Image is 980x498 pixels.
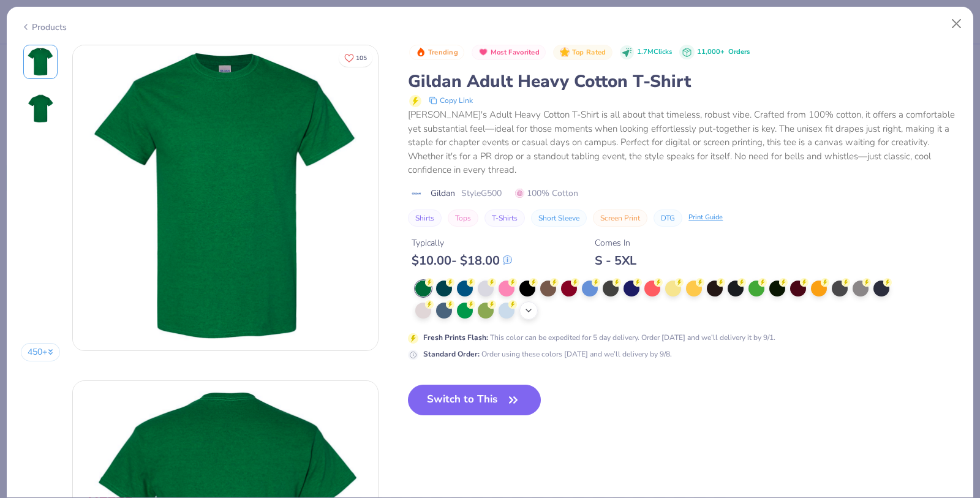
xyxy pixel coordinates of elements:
[408,385,541,415] button: Switch to This
[515,187,578,200] span: 100% Cotton
[428,49,458,56] span: Trending
[408,70,959,93] div: Gildan Adult Heavy Cotton T-Shirt
[339,49,372,67] button: Like
[408,108,959,177] div: [PERSON_NAME]'s Adult Heavy Cotton T-Shirt is all about that timeless, robust vibe. Crafted from ...
[531,209,587,227] button: Short Sleeve
[425,93,477,108] button: copy to clipboard
[472,45,546,61] button: Badge Button
[431,187,455,200] span: Gildan
[24,185,26,218] img: User generated content
[728,47,750,56] span: Orders
[412,236,512,249] div: Typically
[595,253,636,268] div: S - 5XL
[73,45,378,350] img: Front
[408,189,424,198] img: brand logo
[21,343,61,361] button: 450+
[448,209,478,227] button: Tops
[593,209,647,227] button: Screen Print
[26,47,55,77] img: Front
[24,138,26,172] img: User generated content
[409,45,464,61] button: Badge Button
[654,209,682,227] button: DTG
[416,47,426,57] img: Trending sort
[24,232,26,265] img: User generated content
[356,55,367,61] span: 105
[24,278,26,311] img: User generated content
[21,21,67,34] div: Products
[461,187,502,200] span: Style G500
[484,209,525,227] button: T-Shirts
[553,45,612,61] button: Badge Button
[637,47,672,58] span: 1.7M Clicks
[697,47,750,58] div: 11,000+
[478,47,488,57] img: Most Favorited sort
[423,333,488,342] strong: Fresh Prints Flash :
[423,349,480,359] strong: Standard Order :
[688,213,723,223] div: Print Guide
[423,349,672,360] div: Order using these colors [DATE] and we’ll delivery by 9/8.
[24,325,26,358] img: User generated content
[595,236,636,249] div: Comes In
[412,253,512,268] div: $ 10.00 - $ 18.00
[408,209,442,227] button: Shirts
[423,332,775,343] div: This color can be expedited for 5 day delivery. Order [DATE] and we’ll delivery it by 9/1.
[945,12,968,36] button: Close
[491,49,540,56] span: Most Favorited
[572,49,606,56] span: Top Rated
[560,47,570,57] img: Top Rated sort
[26,94,55,123] img: Back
